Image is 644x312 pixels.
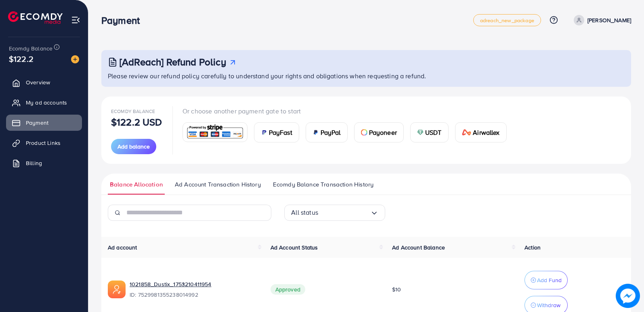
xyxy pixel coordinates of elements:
[306,122,348,142] a: cardPayPal
[26,98,67,107] span: My ad accounts
[108,243,137,251] span: Ad account
[291,206,318,219] span: All status
[117,142,150,151] span: Add balance
[392,285,401,293] span: $10
[8,11,63,24] img: logo
[71,15,80,25] img: menu
[6,74,82,90] a: Overview
[417,129,424,136] img: card
[524,243,541,251] span: Action
[273,180,373,189] span: Ecomdy Balance Transaction History
[130,291,258,299] span: ID: 7529981355238014992
[537,275,562,285] p: Add Fund
[480,18,534,23] span: adreach_new_package
[130,280,258,288] a: 1021858_Dustix_1753210411954
[101,15,146,26] h3: Payment
[455,122,507,142] a: cardAirwallex
[71,55,79,63] img: image
[130,280,258,299] div: <span class='underline'>1021858_Dustix_1753210411954</span></br>7529981355238014992
[571,15,631,25] a: [PERSON_NAME]
[111,117,162,127] p: $122.2 USD
[108,71,626,81] p: Please review our refund policy carefully to understand your rights and obligations when requesti...
[354,122,404,142] a: cardPayoneer
[175,180,261,189] span: Ad Account Transaction History
[26,159,42,167] span: Billing
[462,129,472,136] img: card
[473,14,541,26] a: adreach_new_package
[6,94,82,111] a: My ad accounts
[537,300,560,310] p: Withdraw
[183,106,513,116] p: Or choose another payment gate to start
[261,129,267,136] img: card
[313,129,319,136] img: card
[361,129,367,136] img: card
[254,122,299,142] a: cardPayFast
[111,108,155,115] span: Ecomdy Balance
[410,122,449,142] a: cardUSDT
[269,128,292,137] span: PayFast
[183,122,248,142] a: card
[26,119,48,127] span: Payment
[587,15,631,25] p: [PERSON_NAME]
[6,115,82,131] a: Payment
[271,284,305,295] span: Approved
[473,128,499,137] span: Airwallex
[26,139,61,147] span: Product Links
[26,78,50,86] span: Overview
[185,124,245,141] img: card
[6,155,82,171] a: Billing
[392,243,445,251] span: Ad Account Balance
[369,128,397,137] span: Payoneer
[9,44,52,52] span: Ecomdy Balance
[111,139,156,154] button: Add balance
[271,243,318,251] span: Ad Account Status
[6,135,82,151] a: Product Links
[108,281,126,298] img: ic-ads-acc.e4c84228.svg
[9,53,34,65] span: $122.2
[321,128,341,137] span: PayPal
[120,56,226,68] h3: [AdReach] Refund Policy
[284,205,385,221] div: Search for option
[616,284,640,308] img: image
[110,180,163,189] span: Balance Allocation
[524,271,568,289] button: Add Fund
[318,206,370,219] input: Search for option
[425,128,442,137] span: USDT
